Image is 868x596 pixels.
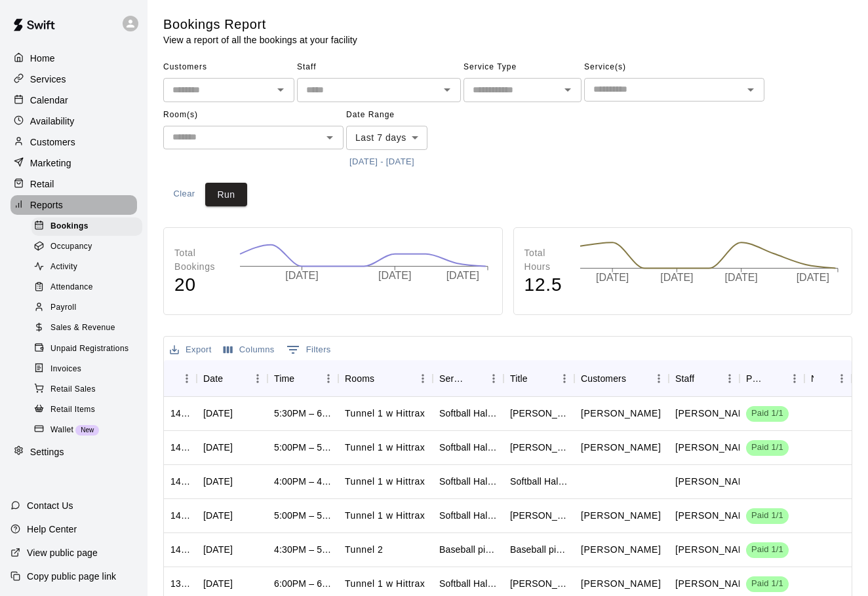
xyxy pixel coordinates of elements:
[30,445,64,458] p: Settings
[724,272,757,283] tspan: [DATE]
[75,426,99,434] span: New
[741,81,760,99] button: Open
[581,543,661,557] p: Will Johnson
[174,274,226,297] h4: 20
[50,383,96,396] span: Retail Sales
[510,577,568,590] div: Ava Tate
[596,272,629,283] tspan: [DATE]
[174,246,226,274] p: Total Bookings
[439,360,465,397] div: Service
[439,543,497,556] div: Baseball pitching lesson with Steve Ratzer
[31,421,142,439] div: WalletNew
[510,360,528,397] div: Title
[274,509,332,522] div: 5:00PM – 5:30PM
[746,407,789,420] span: Paid 1/1
[31,298,148,318] a: Payroll
[283,339,334,360] button: Show filters
[274,475,332,488] div: 4:00PM – 4:30PM
[814,369,832,388] button: Sort
[581,577,661,591] p: Ava Tate
[528,369,546,388] button: Sort
[170,369,189,388] button: Sort
[649,369,669,388] button: Menu
[10,111,137,131] div: Availability
[203,543,233,556] div: Mon, Sep 08, 2025
[10,90,137,110] a: Calendar
[50,281,93,294] span: Attendance
[274,407,332,420] div: 5:30PM – 6:00PM
[804,360,852,397] div: Notes
[378,270,411,281] tspan: [DATE]
[274,577,332,590] div: 6:00PM – 6:30PM
[31,216,148,236] a: Bookings
[433,360,503,397] div: Service
[675,543,755,557] p: Steve Ratzer
[50,301,76,314] span: Payroll
[31,278,142,297] div: Attendance
[346,152,418,172] button: [DATE] - [DATE]
[30,73,66,86] p: Services
[345,577,425,591] p: Tunnel 1 w Hittrax
[10,442,137,462] a: Settings
[50,220,89,233] span: Bookings
[446,270,479,281] tspan: [DATE]
[503,360,574,397] div: Title
[31,238,142,256] div: Occupancy
[31,400,148,420] a: Retail Items
[31,359,148,379] a: Invoices
[10,69,137,89] a: Services
[10,174,137,194] div: Retail
[510,543,568,556] div: Baseball pitching lesson with Steve Ratzer
[10,48,137,68] div: Home
[31,401,142,419] div: Retail Items
[163,57,294,78] span: Customers
[31,379,148,400] a: Retail Sales
[510,509,568,522] div: Stella Numssen
[740,360,804,397] div: Payment
[30,198,63,212] p: Reports
[163,16,357,33] h5: Bookings Report
[223,369,241,388] button: Sort
[345,543,383,557] p: Tunnel 2
[30,136,75,149] p: Customers
[31,340,142,358] div: Unpaid Registrations
[345,360,374,397] div: Rooms
[439,509,497,522] div: Softball Half Hour Hitting or Fielding Lesson with Jaden
[413,369,433,388] button: Menu
[720,369,740,388] button: Menu
[581,441,661,455] p: Madalyn Ricciardi
[31,318,148,339] a: Sales & Revenue
[220,340,278,360] button: Select columns
[345,407,425,420] p: Tunnel 1 w Hittrax
[170,509,190,522] div: 1402754
[746,360,766,397] div: Payment
[796,272,829,283] tspan: [DATE]
[669,360,740,397] div: Staff
[510,441,568,454] div: Madalyn Ricciardi
[675,441,755,455] p: Jaden Goodwin
[31,319,142,337] div: Sales & Revenue
[203,441,233,454] div: Tue, Sep 09, 2025
[203,509,233,522] div: Wed, Sep 10, 2025
[10,195,137,215] div: Reports
[205,183,247,207] button: Run
[464,57,582,78] span: Service Type
[510,407,568,420] div: Ella Vaux
[438,81,456,99] button: Open
[163,105,344,126] span: Room(s)
[675,509,755,523] p: Jaden Goodwin
[675,577,755,591] p: Jaden Goodwin
[30,52,55,65] p: Home
[30,177,54,191] p: Retail
[626,369,644,388] button: Sort
[10,132,137,152] a: Customers
[321,128,339,147] button: Open
[163,33,357,47] p: View a report of all the bookings at your facility
[31,217,142,236] div: Bookings
[170,407,190,420] div: 1412747
[50,424,73,437] span: Wallet
[675,360,694,397] div: Staff
[30,157,71,170] p: Marketing
[524,246,566,274] p: Total Hours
